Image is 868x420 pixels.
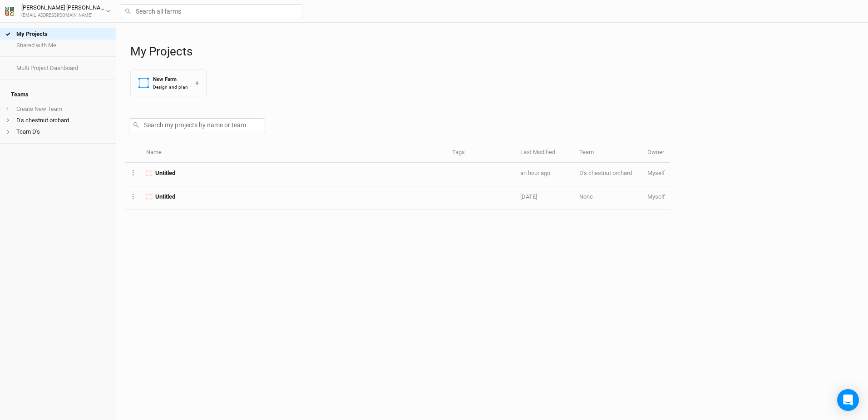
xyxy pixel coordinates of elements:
div: [EMAIL_ADDRESS][DOMAIN_NAME] [21,12,106,19]
input: Search my projects by name or team [129,118,265,132]
span: Untitled [155,169,175,177]
div: Design and plan [153,84,188,90]
span: Aug 22, 2025 2:34 PM [520,170,550,176]
div: Open Intercom Messenger [837,389,859,411]
div: + [195,78,199,88]
button: New FarmDesign and plan+ [130,70,207,96]
th: Tags [447,143,515,163]
span: scstlutz@gmail.com [647,170,665,176]
div: New Farm [153,75,188,83]
th: Team [574,143,642,163]
span: Aug 12, 2025 3:34 PM [520,193,537,200]
span: Untitled [155,193,175,201]
div: [PERSON_NAME] [PERSON_NAME] [21,3,106,12]
h4: Teams [5,85,110,104]
h1: My Projects [130,45,859,59]
th: Owner [642,143,670,163]
td: None [574,186,642,210]
th: Last Modified [515,143,574,163]
button: [PERSON_NAME] [PERSON_NAME][EMAIL_ADDRESS][DOMAIN_NAME] [5,3,111,19]
span: scstlutz@gmail.com [647,193,665,200]
input: Search all farms [121,4,302,18]
th: Name [141,143,447,163]
td: D's chestnut orchard [574,163,642,186]
span: + [5,105,9,113]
